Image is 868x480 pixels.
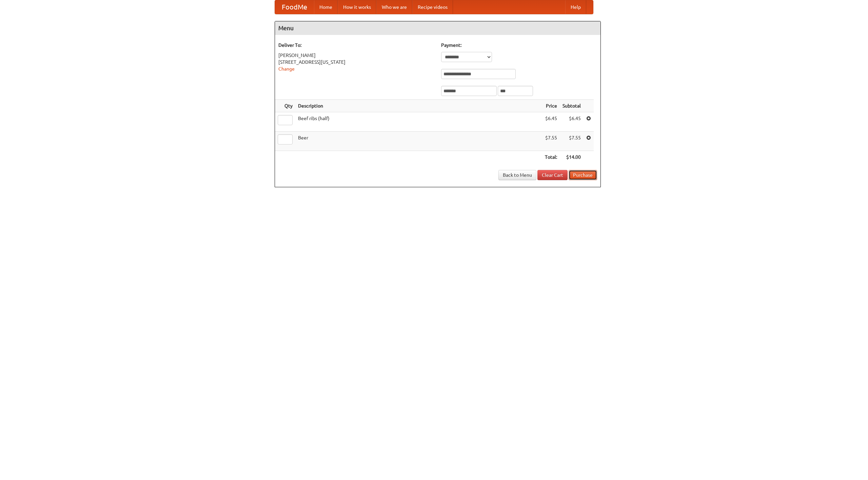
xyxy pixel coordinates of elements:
[412,0,453,14] a: Recipe videos
[565,0,586,14] a: Help
[542,132,560,151] td: $7.55
[275,0,314,14] a: FoodMe
[560,151,584,164] th: $14.00
[542,151,560,164] th: Total:
[560,112,584,132] td: $6.45
[295,132,542,151] td: Beer
[542,100,560,112] th: Price
[275,21,600,35] h4: Menu
[338,0,376,14] a: How it works
[295,100,542,112] th: Description
[498,170,536,180] a: Back to Menu
[314,0,338,14] a: Home
[275,100,295,112] th: Qty
[542,112,560,132] td: $6.45
[295,112,542,132] td: Beef ribs (half)
[278,59,434,65] div: [STREET_ADDRESS][US_STATE]
[537,170,568,180] a: Clear Cart
[376,0,412,14] a: Who we are
[560,100,584,112] th: Subtotal
[278,66,295,72] a: Change
[278,52,434,59] div: [PERSON_NAME]
[278,42,434,49] h5: Deliver To:
[441,42,597,49] h5: Payment:
[560,132,584,151] td: $7.55
[569,170,597,180] button: Purchase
